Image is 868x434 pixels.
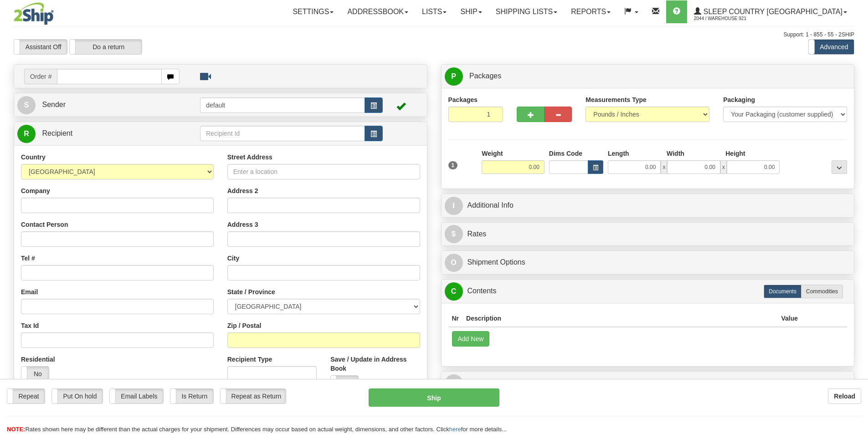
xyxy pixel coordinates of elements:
[340,0,415,23] a: Addressbook
[445,253,851,272] a: OShipment Options
[482,149,503,158] label: Weight
[764,285,801,298] label: Documents
[469,72,501,80] span: Packages
[227,164,420,179] input: Enter a location
[586,95,647,104] label: Measurements Type
[694,14,762,23] span: 2044 / Warehouse 921
[847,170,867,263] iframe: chat widget
[24,69,57,84] span: Order #
[452,331,490,347] button: Add New
[21,355,55,364] label: Residential
[701,8,842,15] span: Sleep Country [GEOGRAPHIC_DATA]
[17,125,36,143] span: R
[21,287,38,296] label: Email
[489,0,564,23] a: Shipping lists
[42,101,66,108] span: Sender
[21,367,49,381] label: No
[687,0,854,23] a: Sleep Country [GEOGRAPHIC_DATA] 2044 / Warehouse 921
[445,254,463,272] span: O
[801,285,843,298] label: Commodities
[448,95,478,104] label: Packages
[415,0,453,23] a: Lists
[445,225,851,244] a: $Rates
[448,310,463,327] th: Nr
[448,161,458,169] span: 1
[667,149,684,158] label: Width
[227,186,258,195] label: Address 2
[227,287,275,296] label: State / Province
[14,40,67,54] label: Assistant Off
[21,254,35,263] label: Tel #
[227,321,262,330] label: Zip / Postal
[221,389,286,403] label: Repeat as Return
[445,374,463,393] span: R
[14,2,54,25] img: logo2044.jpg
[227,254,239,263] label: City
[445,282,851,301] a: CContents
[369,388,499,407] button: Ship
[445,225,463,243] span: $
[828,388,861,404] button: Reload
[445,67,851,86] a: P Packages
[21,153,46,162] label: Country
[227,220,258,229] label: Address 3
[445,374,851,393] a: RReturn Shipment
[110,389,163,403] label: Email Labels
[70,40,142,54] label: Do a return
[549,149,582,158] label: Dims Code
[331,376,358,390] label: No
[200,126,365,141] input: Recipient Id
[17,96,36,114] span: S
[725,149,745,158] label: Height
[52,389,103,403] label: Put On hold
[462,310,777,327] th: Description
[7,426,25,433] span: NOTE:
[21,321,39,330] label: Tax Id
[445,67,463,86] span: P
[286,0,340,23] a: Settings
[14,31,854,39] div: Support: 1 - 855 - 55 - 2SHIP
[834,393,855,400] b: Reload
[200,97,365,113] input: Sender Id
[170,389,213,403] label: Is Return
[832,160,847,174] div: ...
[564,0,617,23] a: Reports
[777,310,801,327] th: Value
[445,282,463,301] span: C
[21,186,50,195] label: Company
[723,95,755,104] label: Packaging
[330,355,420,373] label: Save / Update in Address Book
[21,220,68,229] label: Contact Person
[7,389,45,403] label: Repeat
[809,40,854,54] label: Advanced
[445,197,463,215] span: I
[453,0,488,23] a: Ship
[445,196,851,215] a: IAdditional Info
[449,426,461,433] a: here
[227,153,272,162] label: Street Address
[42,129,72,137] span: Recipient
[227,355,272,364] label: Recipient Type
[661,160,667,174] span: x
[720,160,727,174] span: x
[17,96,200,114] a: S Sender
[608,149,629,158] label: Length
[17,124,180,143] a: R Recipient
